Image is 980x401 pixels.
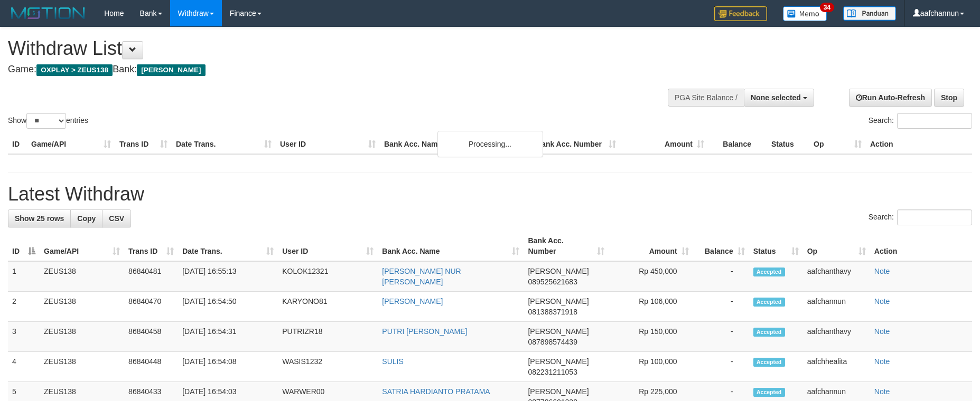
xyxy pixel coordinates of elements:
[620,135,708,154] th: Amount
[102,209,131,227] a: CSV
[803,322,870,352] td: aafchanthavy
[934,89,964,107] a: Stop
[8,322,40,352] td: 3
[278,261,378,292] td: KOLOK12321
[870,231,972,261] th: Action
[693,231,749,261] th: Balance: activate to sort column ascending
[178,352,278,382] td: [DATE] 16:54:08
[744,89,814,107] button: None selected
[753,328,785,337] span: Accepted
[77,214,96,223] span: Copy
[714,6,767,21] img: Feedback.jpg
[382,387,490,396] a: SATRIA HARDIANTO PRATAMA
[866,135,972,154] th: Action
[809,135,866,154] th: Op
[532,135,620,154] th: Bank Acc. Number
[8,64,643,75] h4: Game: Bank:
[753,268,785,276] span: Accepted
[874,267,890,275] a: Note
[528,327,589,336] span: [PERSON_NAME]
[124,352,178,382] td: 86840448
[40,292,124,322] td: ZEUS138
[693,292,749,322] td: -
[137,64,205,76] span: [PERSON_NAME]
[693,261,749,292] td: -
[693,352,749,382] td: -
[8,5,88,21] img: MOTION_logo.png
[8,135,27,154] th: ID
[783,6,827,21] img: Button%20Memo.svg
[668,89,744,107] div: PGA Site Balance /
[843,6,896,21] img: panduan.png
[753,358,785,367] span: Accepted
[278,352,378,382] td: WASIS1232
[378,231,524,261] th: Bank Acc. Name: activate to sort column ascending
[749,231,803,261] th: Status: activate to sort column ascending
[849,89,932,107] a: Run Auto-Refresh
[609,322,693,352] td: Rp 150,000
[178,231,278,261] th: Date Trans.: activate to sort column ascending
[8,261,40,292] td: 1
[528,278,577,286] span: Copy 089525621683 to clipboard
[803,261,870,292] td: aafchanthavy
[8,113,88,129] label: Show entries
[40,261,124,292] td: ZEUS138
[382,267,461,286] a: [PERSON_NAME] NUR [PERSON_NAME]
[8,231,40,261] th: ID: activate to sort column descending
[172,135,276,154] th: Date Trans.
[276,135,380,154] th: User ID
[109,214,124,223] span: CSV
[708,135,767,154] th: Balance
[278,322,378,352] td: PUTRIZR18
[380,135,532,154] th: Bank Acc. Name
[27,135,115,154] th: Game/API
[278,231,378,261] th: User ID: activate to sort column ascending
[869,209,972,225] label: Search:
[8,38,643,59] h1: Withdraw List
[26,113,66,129] select: Showentries
[803,231,870,261] th: Op: activate to sort column ascending
[874,357,890,366] a: Note
[437,131,543,157] div: Processing...
[528,297,589,305] span: [PERSON_NAME]
[36,64,113,76] span: OXPLAY > ZEUS138
[8,184,972,205] h1: Latest Withdraw
[528,357,589,366] span: [PERSON_NAME]
[40,322,124,352] td: ZEUS138
[609,231,693,261] th: Amount: activate to sort column ascending
[874,327,890,336] a: Note
[382,357,403,366] a: SULIS
[124,261,178,292] td: 86840481
[609,292,693,322] td: Rp 106,000
[869,113,972,129] label: Search:
[8,209,71,227] a: Show 25 rows
[753,388,785,397] span: Accepted
[609,261,693,292] td: Rp 450,000
[278,292,378,322] td: KARYONO81
[528,308,577,316] span: Copy 081388371918 to clipboard
[524,231,608,261] th: Bank Acc. Number: activate to sort column ascending
[124,322,178,352] td: 86840458
[528,338,577,346] span: Copy 087898574439 to clipboard
[40,352,124,382] td: ZEUS138
[609,352,693,382] td: Rp 100,000
[803,292,870,322] td: aafchannun
[8,292,40,322] td: 2
[897,113,972,129] input: Search:
[528,368,577,376] span: Copy 082231211053 to clipboard
[8,352,40,382] td: 4
[874,297,890,305] a: Note
[767,135,809,154] th: Status
[178,292,278,322] td: [DATE] 16:54:50
[803,352,870,382] td: aafchhealita
[382,327,467,336] a: PUTRI [PERSON_NAME]
[115,135,172,154] th: Trans ID
[70,209,102,227] a: Copy
[178,261,278,292] td: [DATE] 16:55:13
[874,387,890,396] a: Note
[15,214,64,223] span: Show 25 rows
[897,209,972,225] input: Search:
[528,267,589,275] span: [PERSON_NAME]
[753,298,785,307] span: Accepted
[124,292,178,322] td: 86840470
